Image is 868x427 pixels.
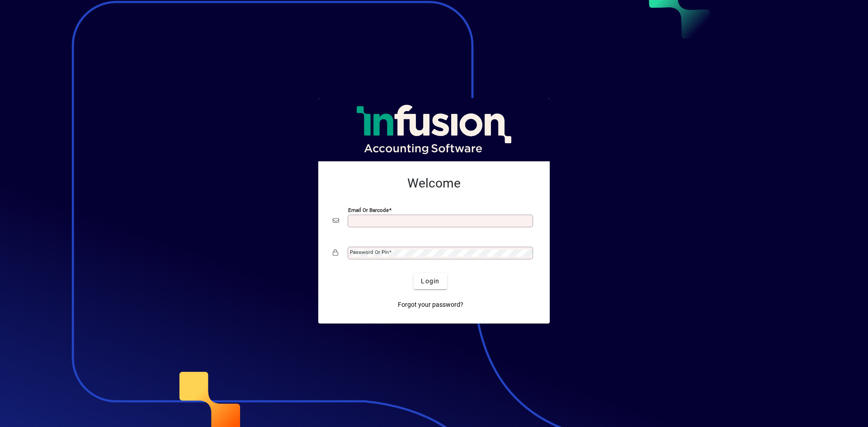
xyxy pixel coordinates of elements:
[421,277,439,286] span: Login
[398,300,463,310] span: Forgot your password?
[394,296,467,313] a: Forgot your password?
[350,249,389,255] mat-label: Password or Pin
[333,176,535,191] h2: Welcome
[348,207,389,213] mat-label: Email or Barcode
[414,273,447,289] button: Login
